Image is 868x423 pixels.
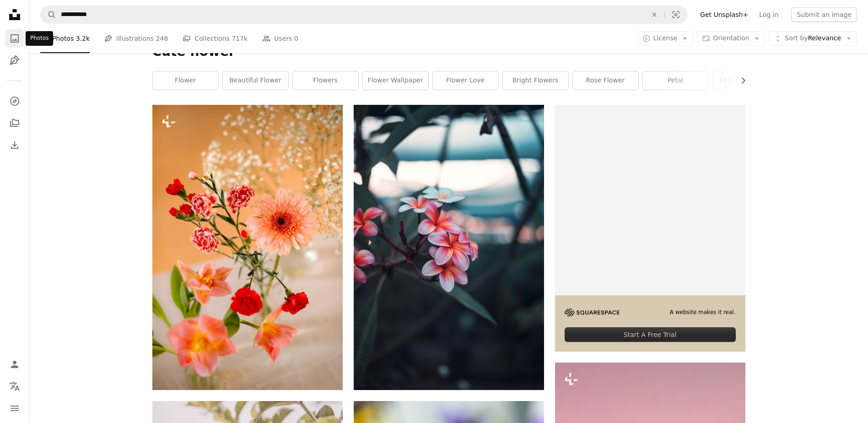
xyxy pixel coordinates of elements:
[223,71,288,90] a: beautiful flower
[152,243,343,251] a: a vase filled with pink and red flowers
[670,309,736,316] span: A website makes it real.
[5,136,24,154] a: Download History
[653,34,678,42] span: License
[697,31,765,46] button: Orientation
[769,31,857,46] button: Sort byRelevance
[5,92,24,110] a: Explore
[41,6,56,23] button: Search Unsplash
[754,7,784,22] a: Log in
[5,5,24,26] a: Home — Unsplash
[785,34,808,42] span: Sort by
[665,6,687,23] button: Visual search
[104,24,168,53] a: Illustrations 248
[555,105,745,352] a: A website makes it real.Start A Free Trial
[643,71,708,90] a: petal
[565,327,736,342] div: Start A Free Trial
[5,51,24,70] a: Illustrations
[183,24,248,53] a: Collections 717k
[354,243,544,251] a: red petaled-flower
[573,71,638,90] a: rose flower
[293,71,358,90] a: flowers
[354,105,544,390] img: red petaled-flower
[791,7,857,22] button: Submit an image
[153,71,218,90] a: flower
[735,71,745,90] button: scroll list to the right
[713,34,749,42] span: Orientation
[294,33,298,43] span: 0
[644,6,664,23] button: Clear
[695,7,754,22] a: Get Unsplash+
[232,33,248,43] span: 717k
[40,5,687,24] form: Find visuals sitewide
[363,71,428,90] a: flower wallpaper
[433,71,498,90] a: flower love
[156,33,168,43] span: 248
[5,355,24,374] a: Log in / Sign up
[565,309,620,316] img: file-1705255347840-230a6ab5bca9image
[5,29,24,48] a: Photos
[713,71,778,90] a: colourful flower
[785,34,841,43] span: Relevance
[5,114,24,132] a: Collections
[5,399,24,418] button: Menu
[637,31,694,46] button: License
[262,24,298,53] a: Users 0
[152,105,343,390] img: a vase filled with pink and red flowers
[5,377,24,396] button: Language
[503,71,568,90] a: bright flowers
